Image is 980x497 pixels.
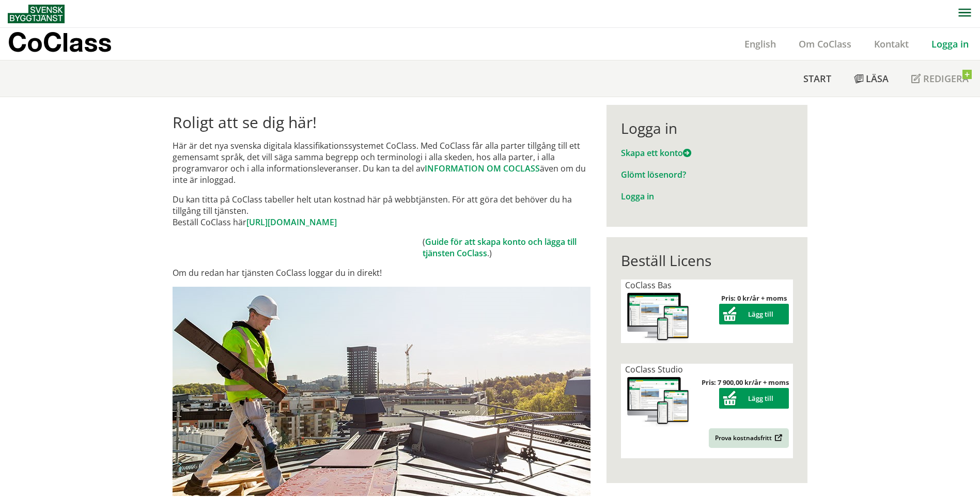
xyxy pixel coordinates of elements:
td: ( .) [423,236,590,259]
a: English [733,38,787,50]
p: Du kan titta på CoClass tabeller helt utan kostnad här på webbtjänsten. För att göra det behöver ... [173,194,590,228]
a: Läsa [843,60,900,97]
span: Start [803,72,831,85]
img: login.jpg [173,287,590,496]
img: Outbound.png [773,434,783,442]
a: Om CoClass [787,38,863,50]
p: Om du redan har tjänsten CoClass loggar du in direkt! [173,267,590,278]
img: coclass-license.jpg [625,375,691,427]
p: CoClass [8,36,112,48]
strong: Pris: 7 900,00 kr/år + moms [702,378,789,387]
strong: Pris: 0 kr/år + moms [721,293,787,303]
a: Lägg till [719,309,789,319]
a: Logga in [920,38,980,50]
img: coclass-license.jpg [625,291,691,343]
span: CoClass Bas [625,279,672,291]
h1: Roligt att se dig här! [173,113,590,132]
button: Lägg till [719,304,789,324]
a: Glömt lösenord? [621,169,686,180]
span: CoClass Studio [625,364,683,375]
div: Logga in [621,119,793,137]
a: Prova kostnadsfritt [709,428,789,448]
a: INFORMATION OM COCLASS [425,163,540,174]
div: Beställ Licens [621,252,793,269]
a: Logga in [621,191,654,202]
a: Lägg till [719,394,789,403]
a: Guide för att skapa konto och lägga till tjänsten CoClass [423,236,577,259]
a: Kontakt [863,38,920,50]
span: Läsa [866,72,889,85]
a: CoClass [8,28,134,60]
a: Start [792,60,843,97]
button: Lägg till [719,388,789,409]
a: [URL][DOMAIN_NAME] [246,216,337,228]
img: Svensk Byggtjänst [8,5,65,23]
p: Här är det nya svenska digitala klassifikationssystemet CoClass. Med CoClass får alla parter till... [173,140,590,185]
a: Skapa ett konto [621,147,691,159]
